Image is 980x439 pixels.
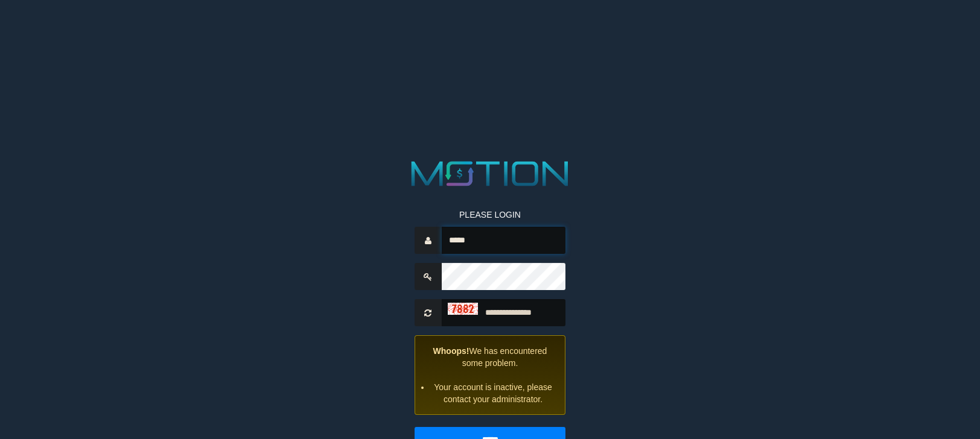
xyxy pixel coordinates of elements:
strong: Whoops! [433,346,469,356]
img: MOTION_logo.png [404,157,576,191]
div: We has encountered some problem. [415,335,566,415]
img: captcha [448,303,478,315]
p: PLEASE LOGIN [415,209,566,221]
li: Your account is inactive, please contact your administrator. [430,381,556,405]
